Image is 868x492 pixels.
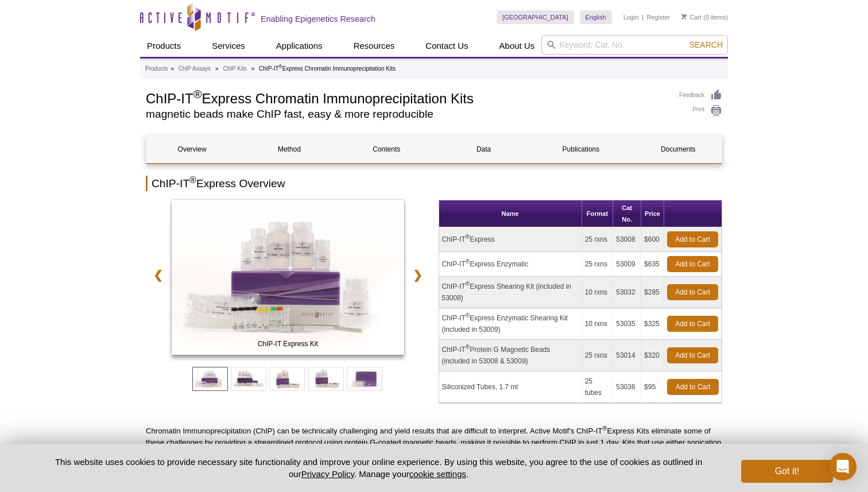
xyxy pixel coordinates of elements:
li: | [642,10,644,24]
a: Contact Us [418,35,475,57]
th: Cat No. [613,200,641,227]
td: Siliconized Tubes, 1.7 ml [439,371,582,403]
sup: ® [466,234,470,240]
li: ChIP-IT Express Chromatin Immunoprecipitation Kits [259,65,396,72]
a: English [580,10,612,24]
span: Search [689,40,723,49]
th: Format [582,200,614,227]
a: Data [438,135,529,163]
a: ChIP Kits [223,64,247,74]
sup: ® [466,281,470,287]
td: 53014 [613,340,641,371]
li: » [251,65,255,72]
a: Print [679,104,722,117]
a: Add to Cart [667,256,718,272]
a: ❮ [146,262,170,288]
li: » [170,65,174,72]
p: Chromatin Immunoprecipitation (ChIP) can be technically challenging and yield results that are di... [146,425,722,471]
a: Applications [269,35,330,57]
sup: ® [193,88,202,100]
h2: ChIP-IT Express Overview [146,176,722,191]
td: $95 [641,371,664,403]
th: Name [439,200,582,227]
a: ChIP-IT Express Kit [172,200,404,358]
a: Add to Cart [667,347,718,363]
td: ChIP-IT Protein G Magnetic Beads (included in 53008 & 53009) [439,340,582,371]
a: Overview [146,135,238,163]
a: Privacy Policy [301,469,354,479]
img: ChIP-IT Express Kit [172,200,404,355]
td: 10 rxns [582,308,614,340]
a: Add to Cart [667,231,718,247]
h2: Enabling Epigenetics Research [261,14,375,24]
a: Add to Cart [667,316,718,332]
sup: ® [466,312,470,319]
a: Documents [633,135,724,163]
td: 25 rxns [582,340,614,371]
td: ChIP-IT Express [439,227,582,252]
td: 53036 [613,371,641,403]
a: Add to Cart [667,284,718,300]
td: ChIP-IT Express Enzymatic Shearing Kit (included in 53009) [439,308,582,340]
a: ChIP Assays [179,64,211,74]
a: Resources [347,35,402,57]
a: Method [243,135,335,163]
a: Contents [341,135,432,163]
div: Open Intercom Messenger [829,453,857,481]
li: » [215,65,219,72]
a: Add to Cart [667,379,719,395]
a: ❯ [405,262,430,288]
td: $600 [641,227,664,252]
td: $325 [641,308,664,340]
sup: ® [189,175,196,185]
button: cookie settings [409,469,466,479]
td: $285 [641,277,664,308]
a: [GEOGRAPHIC_DATA] [497,10,574,24]
a: Register [646,13,670,21]
button: Got it! [741,460,833,483]
a: About Us [493,35,542,57]
sup: ® [466,344,470,350]
li: (0 items) [681,10,728,24]
a: Products [140,35,188,57]
td: 53008 [613,227,641,252]
td: 53032 [613,277,641,308]
td: 53035 [613,308,641,340]
sup: ® [466,258,470,265]
sup: ® [279,64,282,69]
button: Search [686,40,726,50]
span: ChIP-IT Express Kit [174,338,401,350]
td: 25 rxns [582,227,614,252]
td: 25 tubes [582,371,614,403]
a: Publications [535,135,626,163]
td: ChIP-IT Express Shearing Kit (included in 53008) [439,277,582,308]
h2: magnetic beads make ChIP fast, easy & more reproducible [146,109,668,119]
td: 10 rxns [582,277,614,308]
p: This website uses cookies to provide necessary site functionality and improve your online experie... [35,456,722,480]
th: Price [641,200,664,227]
td: 25 rxns [582,252,614,277]
a: Cart [681,13,702,21]
sup: ® [602,425,607,432]
a: Login [623,13,639,21]
input: Keyword, Cat. No. [541,35,728,55]
td: 53009 [613,252,641,277]
a: Feedback [679,89,722,102]
a: Products [145,64,168,74]
h1: ChIP-IT Express Chromatin Immunoprecipitation Kits [146,89,668,106]
td: $635 [641,252,664,277]
a: Services [205,35,252,57]
td: $320 [641,340,664,371]
td: ChIP-IT Express Enzymatic [439,252,582,277]
img: Your Cart [681,14,687,20]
